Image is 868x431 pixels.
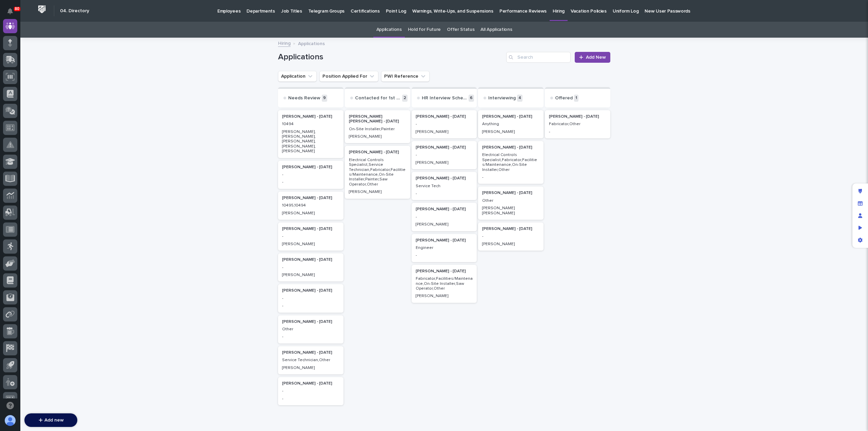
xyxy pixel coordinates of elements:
p: - [282,172,339,177]
p: - [482,175,539,180]
a: Powered byPylon [48,125,82,131]
div: [PERSON_NAME] - [DATE]10495,10494[PERSON_NAME] [278,192,343,220]
div: 📖 [7,86,12,92]
p: [PERSON_NAME] - [DATE] [482,227,539,231]
p: Electrical Controls Specialist,Service Technician,Fabricator,Facilities/Maintenance,On-Site Insta... [349,158,406,187]
p: [PERSON_NAME] [416,160,473,165]
p: [PERSON_NAME] [282,273,339,277]
div: App settings [854,234,866,246]
img: 1736555164131-43832dd5-751b-4058-ba23-39d91318e5a0 [7,105,19,117]
p: [PERSON_NAME] [349,134,406,139]
p: - [282,303,339,308]
p: [PERSON_NAME] - [DATE] [416,176,473,181]
p: - [549,130,606,134]
a: Hiring [278,39,291,47]
p: - [282,389,339,393]
p: [PERSON_NAME] [349,190,406,194]
p: [PERSON_NAME], [PERSON_NAME], [PERSON_NAME], [PERSON_NAME], [PERSON_NAME] [282,130,339,154]
p: Needs Review [288,95,320,101]
a: [PERSON_NAME] - [DATE]10494[PERSON_NAME], [PERSON_NAME], [PERSON_NAME], [PERSON_NAME], [PERSON_NAME] [278,110,343,158]
p: Electrical Controls Specialist,Fabricator,Facilities/Maintenance,On-Site Installer,Other [482,153,539,172]
a: [PERSON_NAME] - [DATE]Fabricator,Facilities/Maintenance,On-Site Installer,Saw Operator,Other[PERS... [412,265,477,303]
p: - [282,334,339,339]
h1: Applications [278,52,504,62]
div: [PERSON_NAME] - [DATE]Service Tech- [412,172,477,200]
p: [PERSON_NAME] - [DATE] [482,191,539,195]
div: Manage users [854,210,866,222]
div: 🔗 [42,86,48,92]
p: Other [282,327,339,332]
a: [PERSON_NAME] - [DATE]-- [278,161,343,189]
p: [PERSON_NAME] [416,222,473,227]
p: [PERSON_NAME] [482,242,539,247]
p: Service Tech [416,184,473,189]
img: Workspace Logo [36,3,48,16]
p: - [282,396,339,401]
button: Add new [24,413,77,427]
a: Hold for Future [408,22,441,38]
p: [PERSON_NAME] [282,211,339,216]
p: - [282,265,339,270]
p: [PERSON_NAME] [416,294,473,298]
button: Application [278,71,317,82]
span: Help Docs [14,85,37,92]
p: Offered [555,95,573,101]
button: Position Applied For [319,71,378,82]
p: [PERSON_NAME] - [DATE] [282,196,339,200]
a: [PERSON_NAME] - [DATE]-- [278,377,343,405]
p: [PERSON_NAME] - [DATE] [549,114,606,119]
p: - [416,215,473,219]
p: Welcome 👋 [7,27,123,38]
p: [PERSON_NAME] [482,130,539,134]
p: 1 [574,95,578,102]
div: [PERSON_NAME] - [DATE]-[PERSON_NAME] [412,110,477,138]
a: [PERSON_NAME] - [DATE]Engineer- [412,234,477,262]
a: [PERSON_NAME] - [DATE]-[PERSON_NAME] [412,141,477,169]
p: 2 [402,95,408,102]
p: - [416,253,473,258]
div: Preview as [854,222,866,234]
p: On-Site Installer,Painter [349,127,406,132]
p: - [416,153,473,157]
p: Other [482,198,539,203]
p: [PERSON_NAME] - [DATE] [416,269,473,274]
a: [PERSON_NAME] - [DATE]-- [278,284,343,312]
p: [PERSON_NAME] [282,366,339,370]
div: Manage fields and data [854,197,866,210]
a: [PERSON_NAME] - [DATE]Service Technician,Other[PERSON_NAME] [278,346,343,374]
div: [PERSON_NAME] - [DATE]-[PERSON_NAME] [278,253,343,281]
a: Offer Status [447,22,474,38]
p: [PERSON_NAME] - [DATE] [416,207,473,212]
div: [PERSON_NAME] - [DATE]Other[PERSON_NAME] [PERSON_NAME] [478,187,544,220]
p: Fabricator,Other [549,122,606,126]
div: [PERSON_NAME] - [DATE]Electrical Controls Specialist,Service Technician,Fabricator,Facilities/Mai... [345,146,410,198]
div: [PERSON_NAME] - [DATE]Fabricator,Other- [545,110,610,138]
p: - [416,122,473,126]
a: [PERSON_NAME] - [DATE]-[PERSON_NAME] [278,222,343,251]
button: PWI Reference [381,71,430,82]
a: Add New [575,52,610,63]
div: [PERSON_NAME] - [DATE]Anything[PERSON_NAME] [478,110,544,138]
p: 10495,10494 [282,203,339,208]
p: Service Technician,Other [282,358,339,363]
p: HR Interview Scheduled / Complete [422,95,468,101]
input: Search [506,52,571,63]
p: [PERSON_NAME] - [DATE] [416,145,473,150]
a: [PERSON_NAME] - [DATE]Other- [278,315,343,344]
p: [PERSON_NAME] - [DATE] [416,238,473,243]
img: Stacker [7,6,20,20]
a: [PERSON_NAME] - [DATE]-[PERSON_NAME] [478,222,544,251]
p: [PERSON_NAME] - [DATE] [349,150,406,155]
p: 9 [322,95,327,102]
a: 🔗Onboarding Call [40,83,89,95]
p: Fabricator,Facilities/Maintenance,On-Site Installer,Saw Operator,Other [416,276,473,291]
div: [PERSON_NAME] - [DATE]Electrical Controls Specialist,Fabricator,Facilities/Maintenance,On-Site In... [478,141,544,184]
p: 4 [517,95,522,102]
